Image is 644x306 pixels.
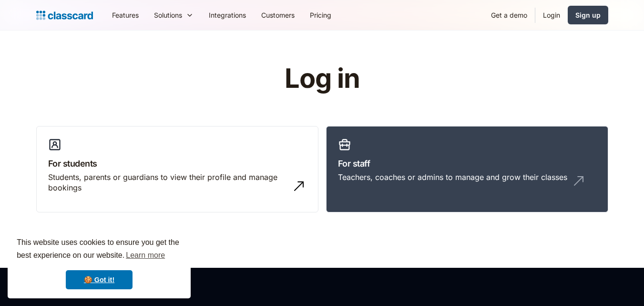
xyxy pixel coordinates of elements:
a: Features [104,4,146,26]
a: Get a demo [483,4,535,26]
div: Solutions [146,4,201,26]
div: Students, parents or guardians to view their profile and manage bookings [48,172,287,193]
a: For studentsStudents, parents or guardians to view their profile and manage bookings [36,126,318,213]
div: cookieconsent [8,228,191,298]
a: home [36,9,93,22]
h3: For staff [338,157,596,170]
div: Solutions [154,10,182,20]
a: Sign up [568,6,608,24]
span: This website uses cookies to ensure you get the best experience on our website. [17,237,182,263]
h1: Log in [171,64,473,94]
a: Login [535,4,568,26]
h3: For students [48,157,307,170]
div: Sign up [575,10,601,20]
a: dismiss cookie message [66,270,133,289]
a: learn more about cookies [124,248,166,263]
a: For staffTeachers, coaches or admins to manage and grow their classes [326,126,608,213]
a: Integrations [201,4,254,26]
a: Pricing [302,4,339,26]
a: Customers [254,4,302,26]
div: Teachers, coaches or admins to manage and grow their classes [338,172,567,182]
